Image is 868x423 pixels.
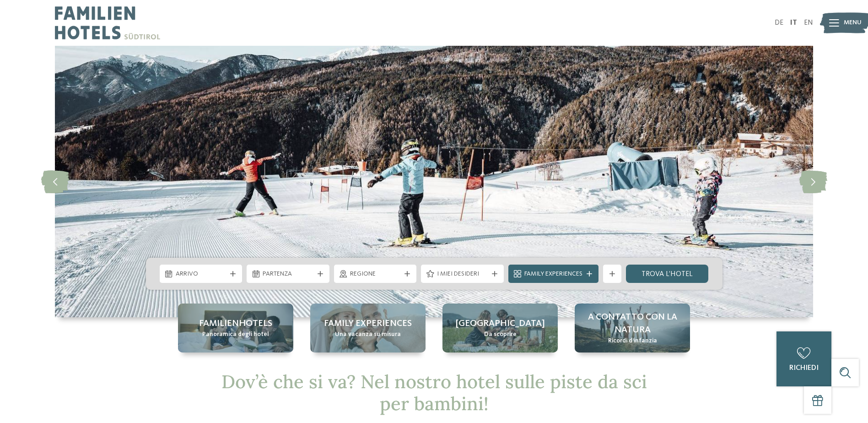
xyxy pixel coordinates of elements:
[310,304,426,352] a: Hotel sulle piste da sci per bambini: divertimento senza confini Family experiences Una vacanza s...
[442,304,558,352] a: Hotel sulle piste da sci per bambini: divertimento senza confini [GEOGRAPHIC_DATA] Da scoprire
[199,317,272,330] span: Familienhotels
[202,330,269,339] span: Panoramica degli hotel
[263,270,313,279] span: Partenza
[350,270,401,279] span: Regione
[575,304,690,352] a: Hotel sulle piste da sci per bambini: divertimento senza confini A contatto con la natura Ricordi...
[775,19,783,27] a: DE
[221,370,647,415] span: Dov’è che si va? Nel nostro hotel sulle piste da sci per bambini!
[178,304,293,352] a: Hotel sulle piste da sci per bambini: divertimento senza confini Familienhotels Panoramica degli ...
[524,270,582,279] span: Family Experiences
[626,265,709,283] a: trova l’hotel
[789,364,819,372] span: richiedi
[844,18,862,27] span: Menu
[790,19,797,27] a: IT
[484,330,517,339] span: Da scoprire
[335,330,401,339] span: Una vacanza su misura
[437,270,488,279] span: I miei desideri
[584,311,681,336] span: A contatto con la natura
[804,19,813,27] a: EN
[55,46,813,317] img: Hotel sulle piste da sci per bambini: divertimento senza confini
[456,317,545,330] span: [GEOGRAPHIC_DATA]
[324,317,412,330] span: Family experiences
[176,270,226,279] span: Arrivo
[776,331,831,386] a: richiedi
[608,336,657,346] span: Ricordi d’infanzia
